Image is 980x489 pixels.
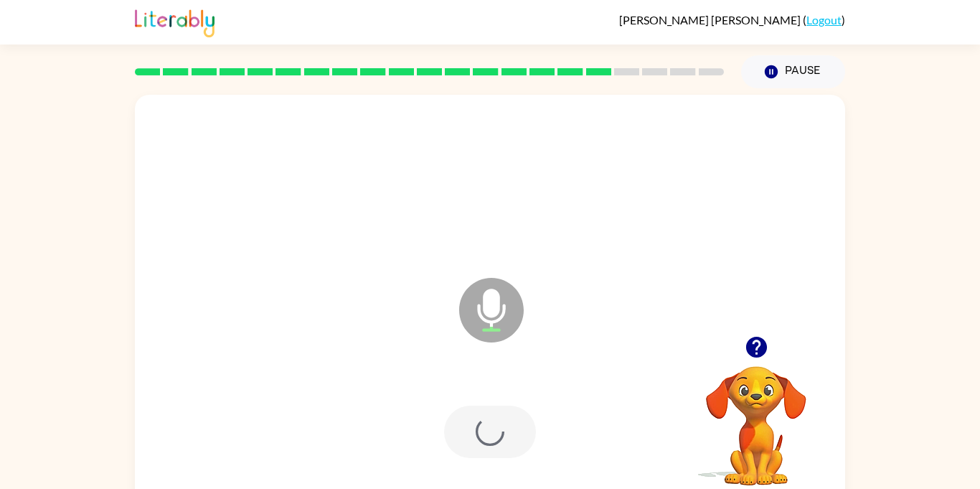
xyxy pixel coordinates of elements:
[684,344,828,488] video: Your browser must support playing .mp4 files to use Literably. Please try using another browser.
[619,13,845,27] div: ( )
[135,6,215,37] img: Literably
[619,13,803,27] span: [PERSON_NAME] [PERSON_NAME]
[741,55,845,88] button: Pause
[806,13,842,27] a: Logout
